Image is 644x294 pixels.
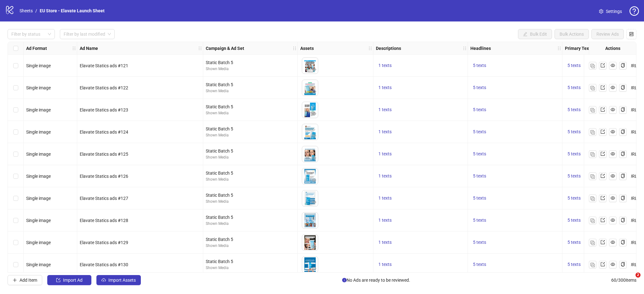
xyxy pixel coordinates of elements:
[292,46,297,51] span: holder
[302,80,318,96] img: Asset 1
[206,45,244,52] strong: Campaign & Ad Set
[590,130,595,135] img: Duplicate
[26,262,51,267] span: Single image
[312,178,316,182] span: eye
[206,243,295,249] div: Shown Media
[473,151,486,156] span: 5 texts
[567,218,581,223] span: 5 texts
[302,190,318,206] img: Asset 1
[611,85,615,90] span: eye
[565,84,583,92] button: 5 texts
[8,209,24,231] div: Select row 8
[206,154,295,160] div: Shown Media
[565,45,593,52] strong: Primary Texts
[376,106,394,114] button: 1 texts
[8,254,24,276] div: Select row 10
[567,240,581,245] span: 5 texts
[621,63,625,68] span: copy
[26,240,51,245] span: Single image
[310,132,318,140] button: Preview
[8,231,24,254] div: Select row 9
[80,129,128,135] span: Elavate Statics ads #124
[470,84,489,92] button: 5 texts
[206,258,295,265] div: Static Batch 5
[565,195,583,202] button: 5 texts
[302,58,318,74] img: Asset 1
[378,63,392,68] span: 1 texts
[26,152,51,157] span: Single image
[589,84,596,92] button: Duplicate
[310,265,318,273] button: Preview
[302,124,318,140] img: Asset 1
[96,275,141,285] button: Import Assets
[206,81,295,88] div: Static Batch 5
[611,107,615,112] span: eye
[611,277,636,284] span: 60 / 300 items
[565,106,583,114] button: 5 texts
[26,85,51,90] span: Single image
[623,273,638,288] iframe: Intercom live chat
[621,85,625,90] span: copy
[8,121,24,143] div: Select row 4
[378,262,392,267] span: 1 texts
[629,32,634,36] span: control
[591,29,624,39] button: Review Ads
[466,42,468,54] div: Resize Descriptions column
[376,84,394,92] button: 1 texts
[565,62,583,69] button: 5 texts
[470,261,489,268] button: 5 texts
[8,42,24,55] div: Select all rows
[376,150,394,158] button: 1 texts
[611,240,615,244] span: eye
[80,240,128,245] span: Elavate Statics ads #129
[590,108,595,112] img: Duplicate
[310,243,318,250] button: Preview
[590,64,595,68] img: Duplicate
[108,278,136,283] span: Import Assets
[80,174,128,179] span: Elavate Statics ads #126
[473,262,486,267] span: 5 texts
[302,102,318,118] img: Asset 1
[310,177,318,184] button: Preview
[590,241,595,245] img: Duplicate
[80,85,128,90] span: Elavate Statics ads #122
[601,174,605,178] span: export
[567,85,581,90] span: 5 texts
[621,152,625,156] span: copy
[302,257,318,273] img: Asset 1
[590,86,595,90] img: Duplicate
[310,110,318,118] button: Preview
[518,29,552,39] button: Bulk Edit
[310,199,318,206] button: Preview
[312,67,316,72] span: eye
[206,125,295,132] div: Static Batch 5
[470,217,489,224] button: 5 texts
[206,147,295,154] div: Static Batch 5
[302,213,318,228] img: Asset 1
[611,129,615,134] span: eye
[101,278,106,282] span: cloud-upload
[26,63,51,68] span: Single image
[80,218,128,223] span: Elavate Statics ads #128
[47,275,91,285] button: Import Ad
[80,262,128,267] span: Elavate Statics ads #130
[467,46,471,51] span: holder
[565,172,583,180] button: 5 texts
[611,152,615,156] span: eye
[8,275,42,285] button: Add Item
[206,221,295,227] div: Shown Media
[630,6,639,16] span: question-circle
[378,195,392,201] span: 1 texts
[13,278,17,282] span: plus
[567,173,581,178] span: 5 texts
[38,7,106,14] a: EU Store - Elavate Launch Sheet
[473,218,486,223] span: 5 texts
[567,151,581,156] span: 5 texts
[26,107,51,112] span: Single image
[378,151,392,156] span: 1 texts
[590,152,595,157] img: Duplicate
[470,106,489,114] button: 5 texts
[312,222,316,226] span: eye
[376,195,394,202] button: 1 texts
[621,262,625,267] span: copy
